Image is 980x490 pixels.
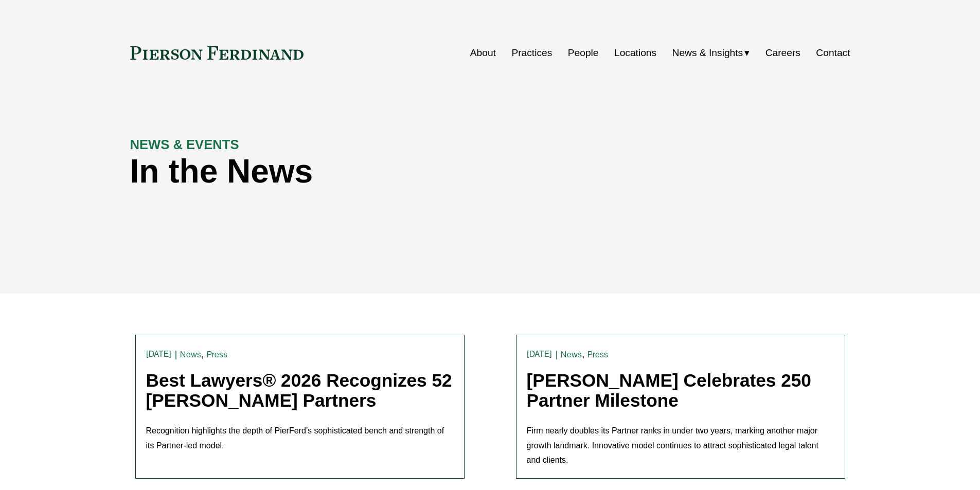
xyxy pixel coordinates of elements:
[201,349,204,359] span: ,
[207,350,228,359] a: Press
[527,370,811,410] a: [PERSON_NAME] Celebrates 250 Partner Milestone
[146,350,172,358] time: [DATE]
[180,350,201,359] a: News
[527,350,553,358] time: [DATE]
[511,43,552,63] a: Practices
[527,424,834,468] p: Firm nearly doubles its Partner ranks in under two years, marking another major growth landmark. ...
[470,43,496,63] a: About
[146,370,452,410] a: Best Lawyers® 2026 Recognizes 52 [PERSON_NAME] Partners
[672,44,743,62] span: News & Insights
[130,137,239,152] strong: NEWS & EVENTS
[146,424,454,453] p: Recognition highlights the depth of PierFerd’s sophisticated bench and strength of its Partner-le...
[568,43,599,63] a: People
[561,350,582,359] a: News
[614,43,656,63] a: Locations
[587,350,609,359] a: Press
[765,43,800,63] a: Careers
[582,349,584,359] span: ,
[816,43,850,63] a: Contact
[672,43,750,63] a: folder dropdown
[130,153,670,190] h1: In the News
